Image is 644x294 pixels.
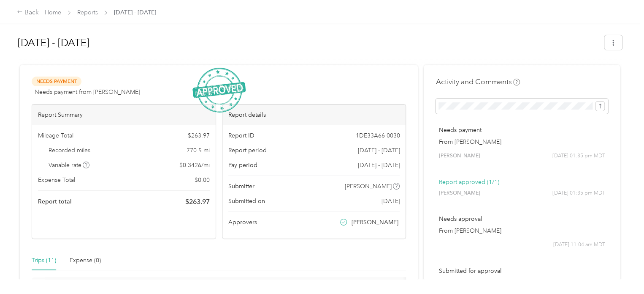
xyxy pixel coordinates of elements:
[222,104,406,125] div: Report details
[438,152,480,160] span: [PERSON_NAME]
[436,77,520,87] h4: Activity and Comments
[228,182,254,191] span: Submitter
[195,176,210,184] span: $ 0.00
[438,190,480,197] span: [PERSON_NAME]
[438,278,480,286] span: [PERSON_NAME]
[228,131,254,140] span: Report ID
[38,197,72,206] span: Report total
[38,176,75,184] span: Expense Total
[192,68,246,113] img: ApprovedStamp
[38,131,73,140] span: Mileage Total
[357,161,400,170] span: [DATE] - [DATE]
[49,161,90,170] span: Variable rate
[45,9,61,16] a: Home
[552,190,605,197] span: [DATE] 01:35 pm MDT
[228,161,257,170] span: Pay period
[345,182,392,191] span: [PERSON_NAME]
[438,267,605,275] p: Submitted for approval
[381,197,400,206] span: [DATE]
[17,8,39,18] div: Back
[438,226,605,235] p: From [PERSON_NAME]
[357,146,400,155] span: [DATE] - [DATE]
[18,33,598,53] h1: Jul 1 - 31, 2025
[228,197,265,206] span: Submitted on
[552,152,605,160] span: [DATE] 01:35 pm MDT
[355,131,400,140] span: 1DE33A66-0030
[185,197,210,207] span: $ 263.97
[49,146,90,155] span: Recorded miles
[35,88,140,96] span: Needs payment from [PERSON_NAME]
[438,126,605,135] p: Needs payment
[553,241,605,249] span: [DATE] 11:04 am MDT
[32,256,56,265] div: Trips (11)
[553,278,605,286] span: [DATE] 11:04 am MDT
[77,9,98,16] a: Reports
[188,131,210,140] span: $ 263.97
[114,8,156,17] span: [DATE] - [DATE]
[32,77,81,86] span: Needs Payment
[70,256,101,265] div: Expense (0)
[187,146,210,155] span: 770.5 mi
[438,178,605,187] p: Report approved (1/1)
[438,214,605,223] p: Needs approval
[228,218,257,227] span: Approvers
[352,218,398,227] span: [PERSON_NAME]
[32,104,216,125] div: Report Summary
[597,247,644,294] iframe: Everlance-gr Chat Button Frame
[438,137,605,146] p: From [PERSON_NAME]
[179,161,210,170] span: $ 0.3426 / mi
[228,146,267,155] span: Report period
